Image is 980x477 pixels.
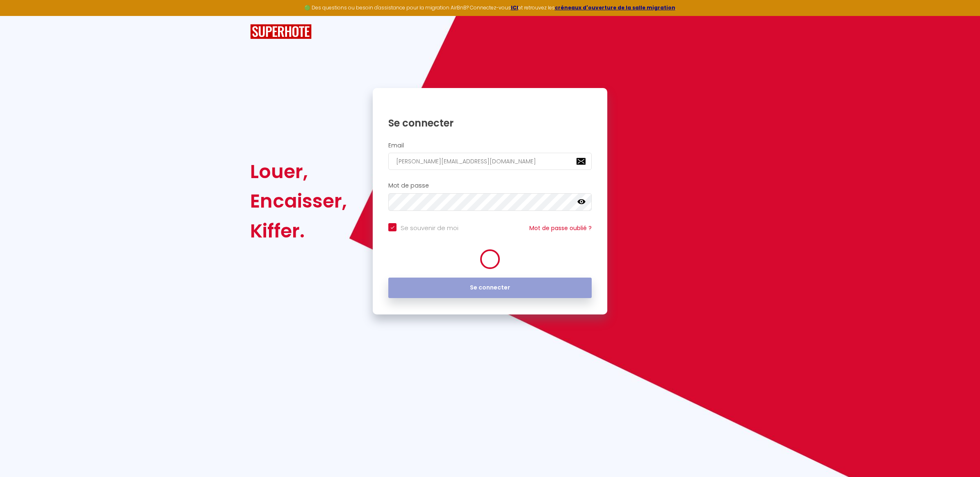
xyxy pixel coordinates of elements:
a: Mot de passe oublié ? [529,224,592,232]
div: Kiffer. [250,216,347,246]
div: Encaisser, [250,186,347,216]
h1: Se connecter [388,117,592,129]
img: SuperHote logo [250,24,312,39]
a: créneaux d'ouverture de la salle migration [555,4,675,11]
h2: Mot de passe [388,182,592,189]
input: Ton Email [388,153,592,170]
button: Se connecter [388,278,592,298]
a: ICI [511,4,518,11]
h2: Email [388,142,592,149]
div: Louer, [250,157,347,186]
